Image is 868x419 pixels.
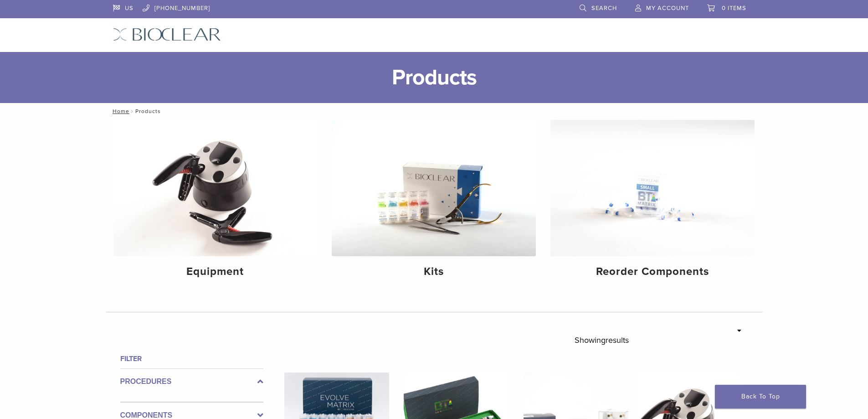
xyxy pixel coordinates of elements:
[113,28,221,41] img: Bioclear
[575,331,629,350] p: Showing results
[339,264,529,280] h4: Kits
[550,120,755,256] img: Reorder Components
[332,120,536,256] img: Kits
[646,5,689,12] span: My Account
[332,120,536,286] a: Kits
[110,108,129,114] a: Home
[550,120,755,286] a: Reorder Components
[558,264,747,280] h4: Reorder Components
[591,5,617,12] span: Search
[120,353,263,364] h4: Filter
[722,5,746,12] span: 0 items
[113,120,318,286] a: Equipment
[120,376,263,387] label: Procedures
[715,385,806,409] a: Back To Top
[121,264,310,280] h4: Equipment
[129,109,135,114] span: /
[113,120,318,256] img: Equipment
[106,103,762,119] nav: Products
